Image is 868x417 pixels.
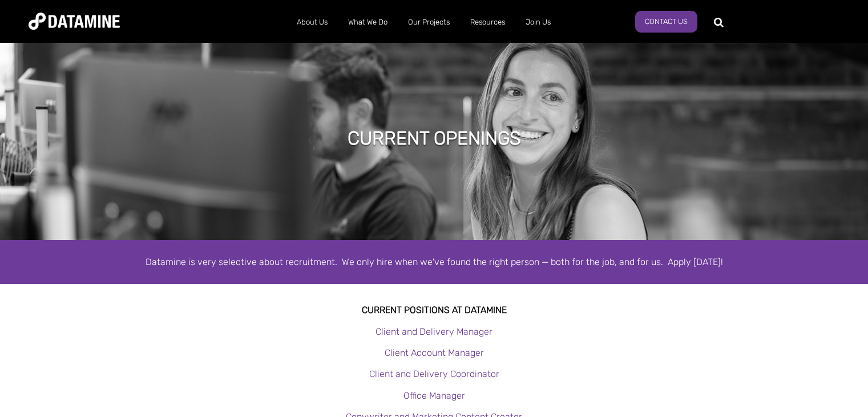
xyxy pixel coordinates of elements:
[369,368,499,379] a: Client and Delivery Coordinator
[286,7,338,37] a: About Us
[398,7,460,37] a: Our Projects
[635,11,697,33] a: Contact Us
[385,347,484,358] a: Client Account Manager
[338,7,398,37] a: What We Do
[29,13,120,30] img: Datamine
[376,326,492,337] a: Client and Delivery Manager
[362,304,507,315] strong: Current Positions at datamine
[109,254,760,270] div: Datamine is very selective about recruitment. We only hire when we've found the right person — bo...
[515,7,561,37] a: Join Us
[348,126,521,151] h1: Current Openings
[403,390,465,401] a: Office Manager
[460,7,515,37] a: Resources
